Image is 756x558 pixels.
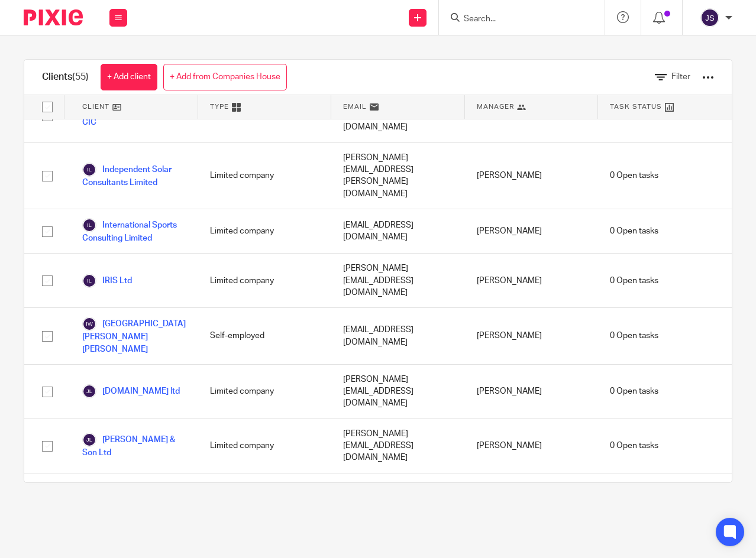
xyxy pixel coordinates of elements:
div: [EMAIL_ADDRESS][DOMAIN_NAME] [331,209,465,253]
span: Email [343,102,367,112]
span: 0 Open tasks [610,385,658,397]
span: Filter [671,73,690,81]
a: + Add client [101,64,157,90]
input: Select all [36,96,59,118]
div: [PERSON_NAME][EMAIL_ADDRESS][DOMAIN_NAME] [331,254,465,307]
div: Self-employed [198,308,332,364]
img: svg%3E [82,163,96,177]
span: 0 Open tasks [610,440,658,452]
img: svg%3E [82,218,96,232]
img: svg%3E [700,8,719,27]
div: [PERSON_NAME][EMAIL_ADDRESS][DOMAIN_NAME] [331,419,465,473]
span: 0 Open tasks [610,275,658,287]
div: Limited company [198,254,332,307]
div: Limited company [198,419,332,473]
a: [PERSON_NAME] & Son Ltd [82,433,186,459]
img: svg%3E [82,384,96,398]
span: Type [210,102,229,112]
div: [PERSON_NAME] [465,365,599,418]
img: svg%3E [82,433,96,447]
img: svg%3E [82,274,96,288]
div: [EMAIL_ADDRESS][DOMAIN_NAME] [331,308,465,364]
span: Manager [477,102,514,112]
div: Limited company [198,473,332,527]
div: [PERSON_NAME] [465,419,599,473]
a: IRIS Ltd [82,274,132,288]
span: 0 Open tasks [610,225,658,237]
div: Limited company [198,143,332,209]
a: [DOMAIN_NAME] ltd [82,384,180,398]
div: [PERSON_NAME] [465,143,599,209]
span: 0 Open tasks [610,330,658,342]
div: Limited company [198,365,332,418]
img: Pixie [24,9,83,25]
div: Limited company [198,209,332,253]
div: [PERSON_NAME][EMAIL_ADDRESS][DOMAIN_NAME] [331,365,465,418]
div: [PERSON_NAME] [465,254,599,307]
div: [PERSON_NAME][EMAIL_ADDRESS][DOMAIN_NAME] [331,473,465,527]
h1: Clients [42,71,89,83]
span: Client [82,102,109,112]
img: svg%3E [82,317,96,331]
span: (55) [72,72,89,82]
a: + Add from Companies House [163,64,287,90]
input: Search [463,14,569,25]
span: Task Status [610,102,662,112]
span: 0 Open tasks [610,170,658,181]
a: Independent Solar Consultants Limited [82,163,186,189]
a: [GEOGRAPHIC_DATA][PERSON_NAME][PERSON_NAME] [82,317,186,355]
div: [PERSON_NAME][EMAIL_ADDRESS][PERSON_NAME][DOMAIN_NAME] [331,143,465,209]
div: [PERSON_NAME] [465,308,599,364]
a: International Sports Consulting Limited [82,218,186,244]
div: [PERSON_NAME] [465,473,599,527]
div: [PERSON_NAME] [465,209,599,253]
